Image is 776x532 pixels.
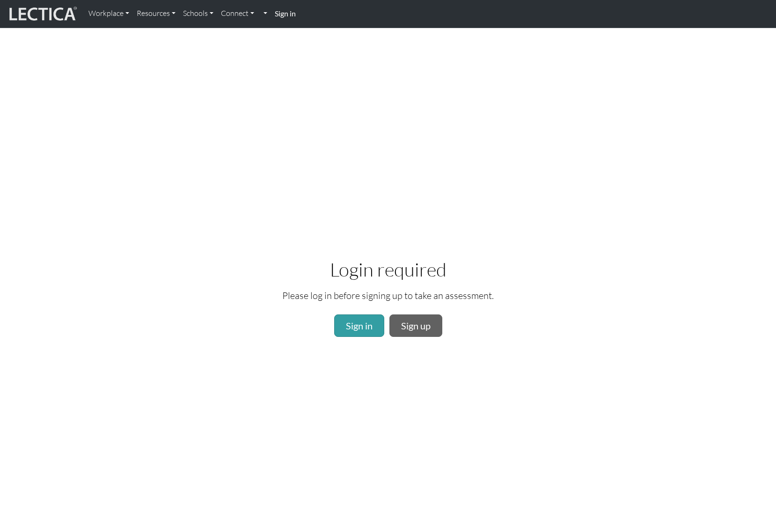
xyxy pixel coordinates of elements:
[179,4,217,23] a: Schools
[275,9,296,18] strong: Sign in
[271,4,300,24] a: Sign in
[389,314,442,337] a: Sign up
[282,258,494,281] h2: Login required
[217,4,258,23] a: Connect
[334,314,384,337] a: Sign in
[85,4,133,23] a: Workplace
[133,4,179,23] a: Resources
[7,5,77,23] img: lecticalive
[282,288,494,303] p: Please log in before signing up to take an assessment.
